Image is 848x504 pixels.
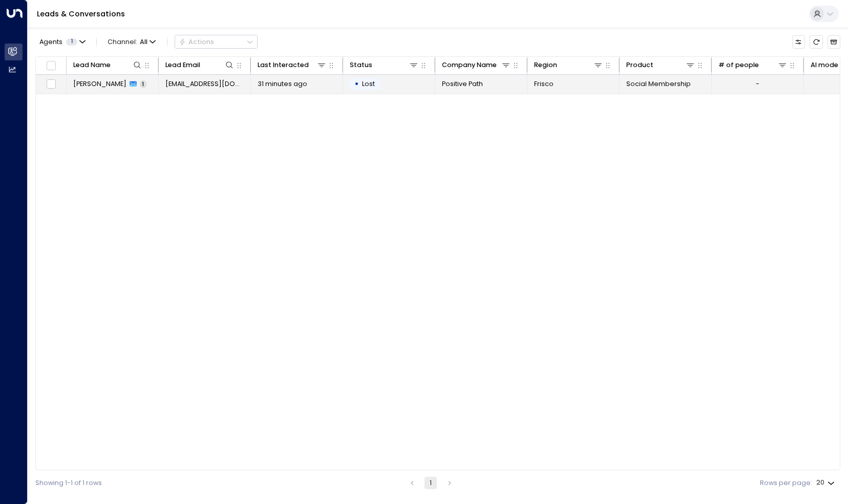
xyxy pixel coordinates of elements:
span: Frisco [534,79,554,89]
div: Status [350,59,419,71]
div: 20 [816,476,837,490]
div: Product [626,59,653,71]
a: Leads & Conversations [37,9,125,19]
div: Button group with a nested menu [175,35,258,49]
span: 31 minutes ago [258,79,307,89]
span: Toggle select all [45,59,57,71]
div: Showing 1-1 of 1 rows [35,478,102,488]
div: Actions [179,38,214,46]
label: Rows per page: [760,478,812,488]
div: Last Interacted [258,59,309,71]
button: Actions [175,35,258,49]
span: Toggle select row [45,78,57,90]
button: Customize [792,35,805,48]
div: Lead Name [73,59,143,71]
div: # of people [718,59,788,71]
span: Refresh [810,35,822,48]
button: Channel:All [104,35,159,48]
button: page 1 [425,477,437,489]
div: AI mode [811,59,838,71]
div: Region [534,59,557,71]
div: Region [534,59,604,71]
div: Company Name [442,59,512,71]
span: Agents [39,39,62,46]
span: sari@saricounselor.com [165,79,244,89]
div: Lead Email [165,59,235,71]
div: Lead Email [165,59,200,71]
span: Positive Path [442,79,483,89]
nav: pagination navigation [406,477,457,489]
div: Last Interacted [258,59,327,71]
div: Product [626,59,696,71]
button: Agents1 [35,35,89,48]
div: Lead Name [73,59,111,71]
div: • [354,76,359,92]
span: All [140,38,147,46]
div: - [756,79,759,89]
span: Sari Dangler [73,79,126,89]
div: # of people [718,59,759,71]
div: Status [350,59,372,71]
span: 1 [66,38,77,46]
span: Social Membership [626,79,691,89]
span: Lost [362,79,375,88]
div: Company Name [442,59,497,71]
span: Channel: [104,35,159,48]
button: Archived Leads [828,35,840,48]
span: 1 [140,80,146,88]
